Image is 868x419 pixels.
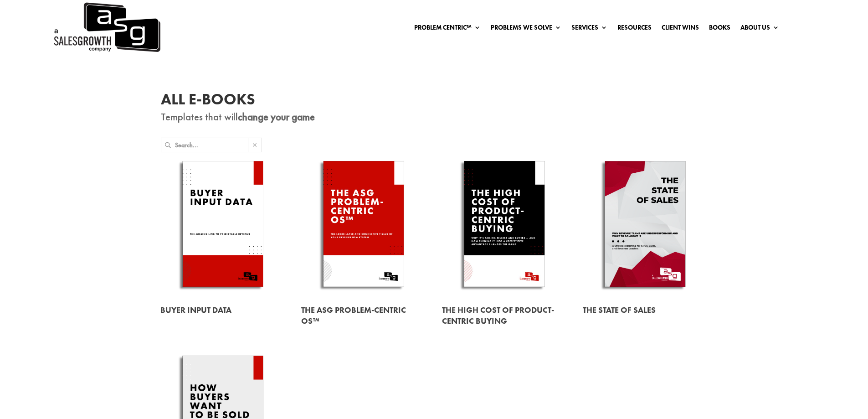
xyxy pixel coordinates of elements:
[491,24,561,34] a: Problems We Solve
[175,138,248,152] input: Search...
[414,24,481,34] a: Problem Centric™
[238,110,315,124] strong: change your game
[571,24,607,34] a: Services
[662,24,699,34] a: Client Wins
[161,92,708,112] h1: All E-Books
[709,24,730,34] a: Books
[740,24,779,34] a: About Us
[617,24,652,34] a: Resources
[161,112,708,123] p: Templates that will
